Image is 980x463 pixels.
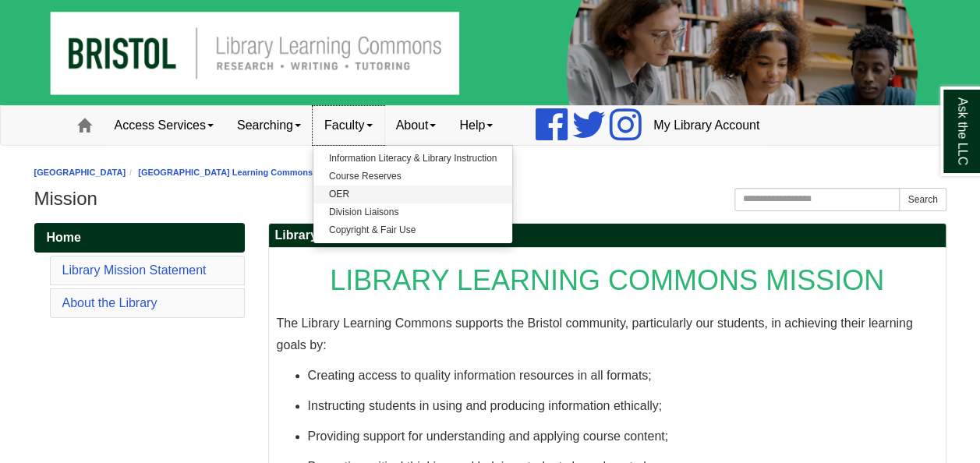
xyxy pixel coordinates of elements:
a: Library Mission Statement [62,263,207,277]
a: About [384,106,448,145]
a: Help [448,106,504,145]
a: About the Library [62,296,157,309]
button: Search [899,188,946,211]
h1: Mission [34,188,946,210]
a: Information Literacy & Library Instruction [313,150,512,168]
a: Copyright & Fair Use [313,221,512,239]
h2: Library Mission Statement [269,224,946,248]
a: [GEOGRAPHIC_DATA] Learning Commons [138,168,313,177]
a: Access Services [103,106,225,145]
a: [GEOGRAPHIC_DATA] [34,168,126,177]
span: Providing support for understanding and applying course content; [308,429,669,443]
a: Course Reserves [313,168,512,186]
span: Creating access to quality information resources in all formats; [308,369,652,382]
a: My Library Account [642,106,771,145]
span: LIBRARY LEARNING COMMONS MISSION [330,264,884,296]
span: Instructing students in using and producing information ethically; [308,399,662,412]
nav: breadcrumb [34,165,946,180]
a: Searching [225,106,313,145]
span: Home [47,231,81,244]
a: Home [34,223,245,253]
a: Faculty [313,106,384,145]
span: The Library Learning Commons supports the Bristol community, particularly our students, in achiev... [277,316,913,352]
a: Division Liaisons [313,203,512,221]
div: Guide Pages [34,223,245,321]
a: OER [313,186,512,203]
